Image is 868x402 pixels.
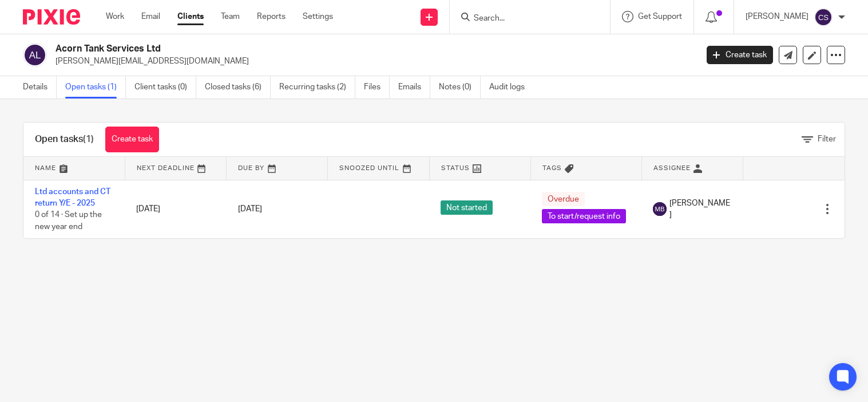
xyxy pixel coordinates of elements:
[441,165,470,171] span: Status
[818,135,836,143] span: Filter
[125,180,226,238] td: [DATE]
[35,188,110,207] a: Ltd accounts and CT return Y/E - 2025
[56,56,689,67] p: [PERSON_NAME][EMAIL_ADDRESS][DOMAIN_NAME]
[303,11,333,22] a: Settings
[141,11,160,22] a: Email
[177,11,204,22] a: Clients
[257,11,286,22] a: Reports
[542,165,562,171] span: Tags
[205,76,271,98] a: Closed tasks (6)
[746,11,808,22] p: [PERSON_NAME]
[106,11,124,22] a: Work
[35,211,102,231] span: 0 of 14 · Set up the new year end
[441,200,493,215] span: Not started
[542,209,626,223] span: To start/request info
[638,13,682,21] span: Get Support
[65,76,126,98] a: Open tasks (1)
[439,76,481,98] a: Notes (0)
[542,192,585,206] span: Overdue
[23,9,80,25] img: Pixie
[105,127,159,152] a: Create task
[814,8,833,26] img: svg%3E
[56,43,562,55] h2: Acorn Tank Services Ltd
[23,76,57,98] a: Details
[707,46,773,64] a: Create task
[221,11,240,22] a: Team
[339,165,399,171] span: Snoozed Until
[364,76,390,98] a: Files
[134,76,196,98] a: Client tasks (0)
[83,135,94,144] span: (1)
[279,76,355,98] a: Recurring tasks (2)
[489,76,533,98] a: Audit logs
[238,205,262,213] span: [DATE]
[398,76,430,98] a: Emails
[23,43,47,67] img: svg%3E
[473,14,576,24] input: Search
[35,133,94,145] h1: Open tasks
[669,198,731,221] span: [PERSON_NAME]
[653,202,667,216] img: svg%3E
